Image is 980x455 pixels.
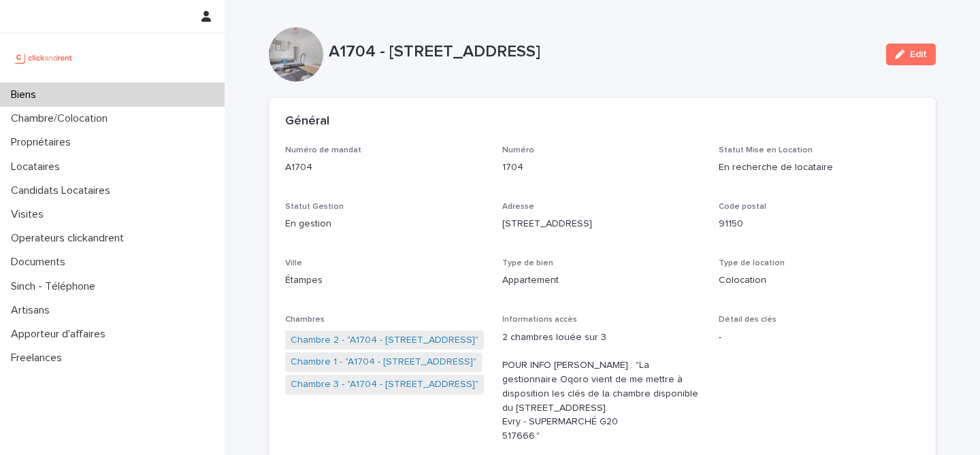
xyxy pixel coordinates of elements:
span: Edit [910,50,927,59]
p: Biens [5,88,47,101]
p: Documents [5,256,76,269]
p: Candidats Locataires [5,184,121,197]
p: Colocation [719,273,919,288]
span: Adresse [502,203,534,211]
span: Statut Gestion [285,203,344,211]
p: A1704 [285,161,486,175]
p: Sinch - Téléphone [5,280,106,293]
p: Apporteur d'affaires [5,328,116,341]
p: Artisans [5,304,61,317]
p: Appartement [502,273,703,288]
img: UCB0brd3T0yccxBKYDjQ [11,44,77,71]
p: 1704 [502,161,703,175]
a: Chambre 1 - "A1704 - [STREET_ADDRESS]" [291,355,476,369]
span: Informations accès [502,316,577,324]
span: Type de location [719,259,785,267]
span: Type de bien [502,259,553,267]
p: Propriétaires [5,136,82,149]
p: - [719,331,919,345]
p: Freelances [5,352,73,365]
span: Ville [285,259,302,267]
p: Operateurs clickandrent [5,232,135,245]
p: En recherche de locataire [719,161,919,175]
p: Étampes [285,273,486,288]
span: Numéro [502,146,534,154]
span: Statut Mise en Location [719,146,813,154]
h2: Général [285,114,329,129]
span: Numéro de mandat [285,146,361,154]
p: En gestion [285,217,486,231]
span: Chambres [285,316,325,324]
a: Chambre 2 - "A1704 - [STREET_ADDRESS]" [291,333,478,348]
span: Code postal [719,203,766,211]
button: Edit [886,44,936,65]
p: Locataires [5,161,71,173]
p: [STREET_ADDRESS] [502,217,703,231]
p: Visites [5,208,54,221]
span: Détail des clés [719,316,777,324]
a: Chambre 3 - "A1704 - [STREET_ADDRESS]" [291,377,478,392]
p: Chambre/Colocation [5,112,118,125]
p: A1704 - [STREET_ADDRESS] [329,42,875,62]
p: 91150 [719,217,919,231]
